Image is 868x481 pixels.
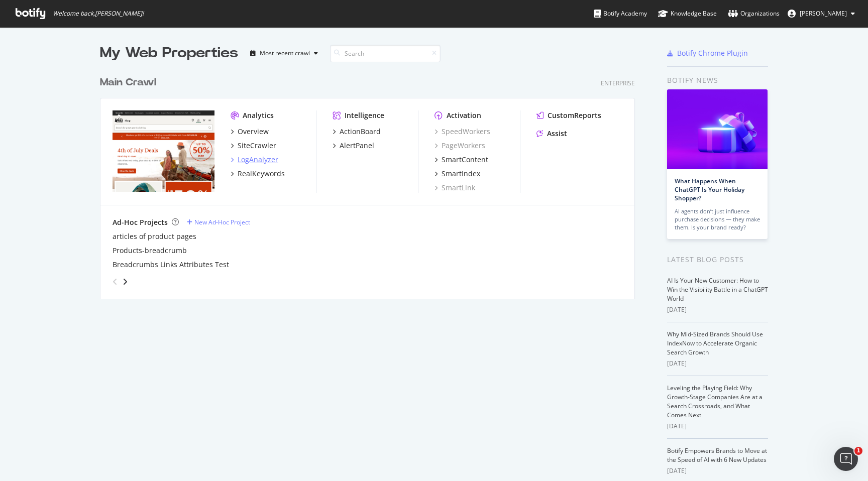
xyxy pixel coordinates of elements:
[677,48,748,58] div: Botify Chrome Plugin
[675,177,744,202] a: What Happens When ChatGPT Is Your Holiday Shopper?
[667,384,763,419] a: Leveling the Playing Field: Why Growth-Stage Companies Are at a Search Crossroads, and What Comes...
[435,183,475,193] a: SmartLink
[333,141,374,151] a: AlertPanel
[231,155,278,165] a: LogAnalyzer
[340,141,374,151] div: AlertPanel
[667,359,768,368] div: [DATE]
[113,246,187,256] a: Products-breadcrumb
[113,217,168,227] div: Ad-Hoc Projects
[231,141,276,151] a: SiteCrawler
[854,447,862,455] span: 1
[675,207,760,231] div: AI agents don’t just influence purchase decisions — they make them. Is your brand ready?
[238,127,269,137] div: Overview
[340,127,381,137] div: ActionBoard
[667,422,768,431] div: [DATE]
[231,127,269,137] a: Overview
[667,75,768,86] div: Botify news
[442,169,480,179] div: SmartIndex
[667,254,768,265] div: Latest Blog Posts
[447,110,481,121] div: Activation
[100,75,156,90] div: Main Crawl
[194,218,250,226] div: New Ad-Hoc Project
[53,10,144,18] span: Welcome back, [PERSON_NAME] !
[100,75,160,90] a: Main Crawl
[260,50,310,56] div: Most recent crawl
[100,63,643,299] div: grid
[113,110,214,192] img: rei.com
[435,141,485,151] a: PageWorkers
[330,45,441,62] input: Search
[667,276,768,303] a: AI Is Your New Customer: How to Win the Visibility Battle in a ChatGPT World
[667,305,768,314] div: [DATE]
[442,155,488,165] div: SmartContent
[238,141,276,151] div: SiteCrawler
[667,48,748,58] a: Botify Chrome Plugin
[243,110,274,121] div: Analytics
[667,89,768,169] img: What Happens When ChatGPT Is Your Holiday Shopper?
[667,446,767,464] a: Botify Empowers Brands to Move at the Speed of AI with 6 New Updates
[435,155,488,165] a: SmartContent
[435,169,480,179] a: SmartIndex
[667,330,763,356] a: Why Mid-Sized Brands Should Use IndexNow to Accelerate Organic Search Growth
[246,45,322,61] button: Most recent crawl
[800,9,847,18] span: Christine Connelly
[780,6,863,22] button: [PERSON_NAME]
[122,277,129,287] div: angle-right
[238,155,278,165] div: LogAnalyzer
[667,466,768,475] div: [DATE]
[536,129,567,139] a: Assist
[834,447,858,471] iframe: Intercom live chat
[113,231,196,242] a: articles of product pages
[601,79,635,87] div: Enterprise
[594,9,647,19] div: Botify Academy
[187,218,250,226] a: New Ad-Hoc Project
[435,127,490,137] a: SpeedWorkers
[548,110,601,121] div: CustomReports
[113,260,229,270] a: Breadcrumbs Links Attributes Test
[108,274,122,290] div: angle-left
[100,43,238,63] div: My Web Properties
[547,129,567,139] div: Assist
[728,9,780,19] div: Organizations
[658,9,717,19] div: Knowledge Base
[333,127,381,137] a: ActionBoard
[345,110,384,121] div: Intelligence
[238,169,285,179] div: RealKeywords
[536,110,601,121] a: CustomReports
[231,169,285,179] a: RealKeywords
